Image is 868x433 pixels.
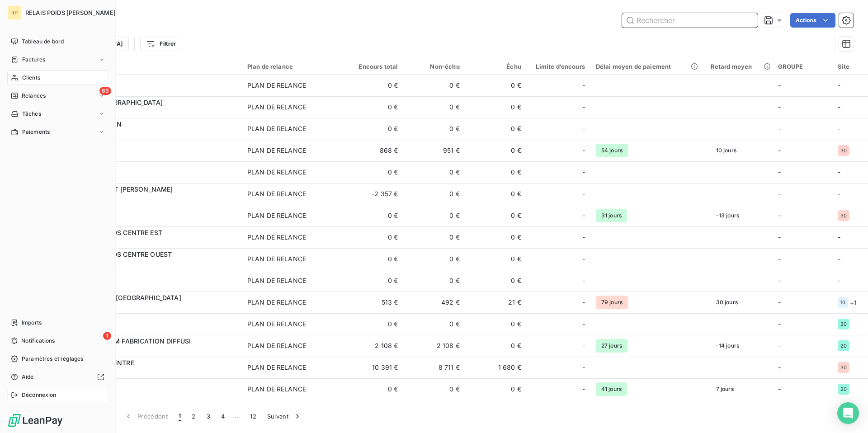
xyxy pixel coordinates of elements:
[22,74,40,82] span: Clients
[465,378,527,400] td: 0 €
[582,233,585,242] span: -
[342,75,403,96] td: 0 €
[840,213,847,218] span: 30
[342,292,403,313] td: 513 €
[711,209,745,222] span: -13 jours
[840,148,847,153] span: 30
[7,71,108,85] a: Clients
[403,96,465,118] td: 0 €
[778,190,781,198] span: -
[62,294,181,301] span: A E B LOCATION [GEOGRAPHIC_DATA]
[247,211,306,220] div: PLAN DE RELANCE
[711,296,743,309] span: 30 jours
[778,212,781,219] span: -
[247,254,306,264] div: PLAN DE RELANCE
[7,89,108,103] a: 69Relances
[22,319,42,327] span: Imports
[247,103,306,112] div: PLAN DE RELANCE
[262,407,307,426] button: Suivant
[838,277,840,284] span: -
[778,255,781,263] span: -
[465,96,527,118] td: 0 €
[22,355,83,363] span: Paramètres et réglages
[596,296,628,309] span: 79 jours
[582,341,585,350] span: -
[711,63,767,70] div: Retard moyen
[582,363,585,372] span: -
[465,248,527,270] td: 0 €
[840,343,847,348] span: 20
[465,292,527,313] td: 21 €
[62,129,236,138] span: 143965
[7,34,108,49] a: Tableau de bord
[247,63,336,70] div: Plan de relance
[403,140,465,161] td: 951 €
[465,313,527,335] td: 0 €
[596,144,628,157] span: 54 jours
[62,302,236,311] span: 140329
[403,226,465,248] td: 0 €
[22,391,57,399] span: Déconnexion
[7,5,22,20] div: RP
[342,161,403,183] td: 0 €
[838,233,840,241] span: -
[582,146,585,155] span: -
[342,313,403,335] td: 0 €
[465,140,527,161] td: 0 €
[403,335,465,357] td: 2 108 €
[596,63,700,70] div: Délai moyen de paiement
[247,168,306,177] div: PLAN DE RELANCE
[582,189,585,198] span: -
[532,63,585,70] div: Limite d’encours
[838,63,863,70] div: Site
[403,313,465,335] td: 0 €
[25,9,116,16] span: RELAIS POIDS [PERSON_NAME]
[778,233,781,241] span: -
[140,37,182,51] button: Filtrer
[7,352,108,366] a: Paramètres et réglages
[62,259,236,268] span: 130657
[62,85,236,94] span: 150452
[840,300,845,305] span: 10
[711,339,745,353] span: -14 jours
[22,92,46,100] span: Relances
[403,75,465,96] td: 0 €
[778,363,781,371] span: -
[840,321,847,327] span: 20
[403,118,465,140] td: 0 €
[582,211,585,220] span: -
[342,270,403,292] td: 0 €
[118,407,173,426] button: Précédent
[247,276,306,285] div: PLAN DE RELANCE
[403,357,465,378] td: 8 711 €
[201,407,216,426] button: 3
[342,96,403,118] td: 0 €
[179,412,181,421] span: 1
[22,38,64,46] span: Tableau de bord
[342,183,403,205] td: -2 357 €
[582,81,585,90] span: -
[342,248,403,270] td: 0 €
[465,75,527,96] td: 0 €
[465,357,527,378] td: 1 680 €
[62,324,236,333] span: 141035
[62,216,236,225] span: 143972
[838,81,840,89] span: -
[62,346,236,355] span: 143031
[22,128,50,136] span: Paiements
[582,103,585,112] span: -
[838,255,840,263] span: -
[62,337,191,345] span: AFD - ALUMINIUM FABRICATION DIFFUSI
[582,298,585,307] span: -
[465,335,527,357] td: 0 €
[22,110,41,118] span: Tâches
[778,81,781,89] span: -
[465,183,527,205] td: 0 €
[62,250,172,258] span: AD POIDS LOURDS CENTRE OUEST
[62,194,236,203] span: 142903
[22,56,45,64] span: Factures
[247,341,306,350] div: PLAN DE RELANCE
[778,63,827,70] div: GROUPE
[62,172,236,181] span: 140090
[582,168,585,177] span: -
